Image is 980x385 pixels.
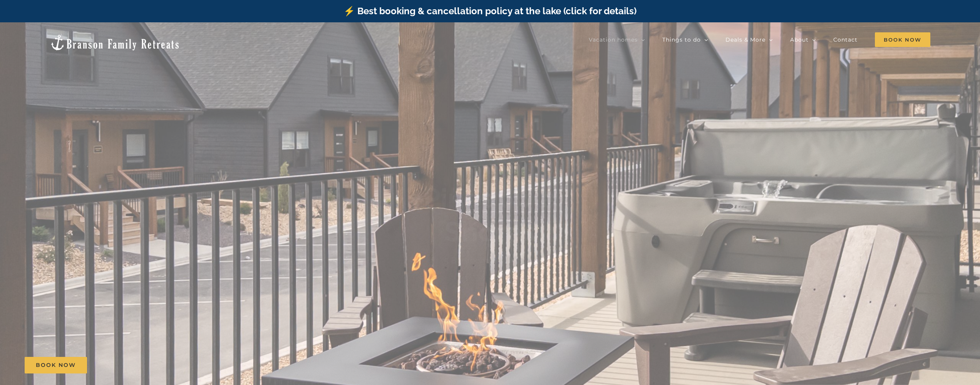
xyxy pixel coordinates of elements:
[790,37,809,42] span: About
[423,182,557,248] b: Pineapple Shores
[725,37,766,42] span: Deals & More
[25,357,87,373] a: Book Now
[589,37,638,42] span: Vacation homes
[790,32,816,47] a: About
[833,37,858,42] span: Contact
[589,32,930,47] nav: Main Menu
[50,34,180,51] img: Branson Family Retreats Logo
[343,5,637,17] a: ⚡️ Best booking & cancellation policy at the lake (click for details)
[444,255,536,265] h4: 5 Bedrooms | Sleeps 14
[662,37,701,42] span: Things to do
[662,32,708,47] a: Things to do
[36,362,76,368] span: Book Now
[725,32,773,47] a: Deals & More
[589,32,645,47] a: Vacation homes
[833,32,858,47] a: Contact
[875,32,930,47] span: Book Now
